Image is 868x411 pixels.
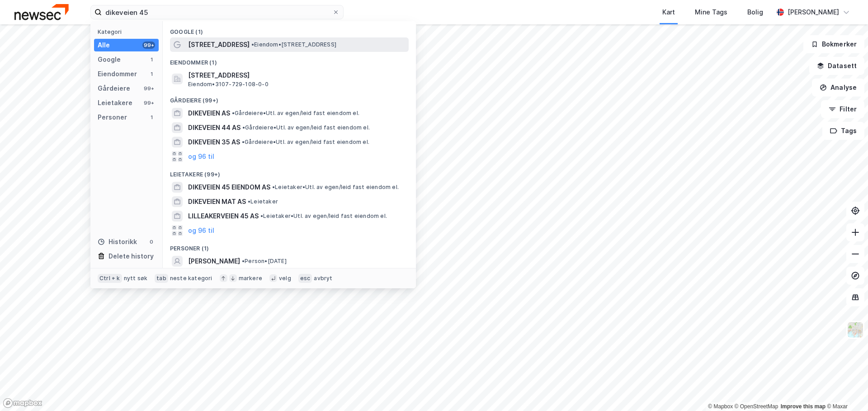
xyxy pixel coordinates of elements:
[242,139,369,146] span: Gårdeiere • Utl. av egen/leid fast eiendom el.
[108,251,154,262] div: Delete history
[747,7,763,18] div: Bolig
[98,40,110,51] div: Alle
[98,236,137,247] div: Historikk
[148,114,155,121] div: 1
[98,97,132,108] div: Leietakere
[188,151,214,162] button: og 96 til
[170,275,212,282] div: neste kategori
[242,124,370,131] span: Gårdeiere • Utl. av egen/leid fast eiendom el.
[148,56,155,63] div: 1
[188,70,405,81] span: [STREET_ADDRESS]
[242,124,245,131] span: •
[823,368,868,411] iframe: Chat Widget
[163,164,416,180] div: Leietakere (99+)
[735,403,778,410] a: OpenStreetMap
[242,139,245,145] span: •
[163,21,416,37] div: Google (1)
[272,184,275,190] span: •
[188,182,270,193] span: DIKEVEIEN 45 EIENDOM AS
[248,198,278,205] span: Leietaker
[98,83,130,94] div: Gårdeiere
[188,225,214,236] button: og 96 til
[788,7,839,18] div: [PERSON_NAME]
[98,274,122,283] div: Ctrl + k
[188,108,230,119] span: DIKEVEIEN AS
[232,110,235,116] span: •
[188,211,259,222] span: LILLEAKERVEIEN 45 AS
[812,79,864,97] button: Analyse
[98,54,121,65] div: Google
[98,112,127,123] div: Personer
[188,256,240,267] span: [PERSON_NAME]
[239,275,262,282] div: markere
[188,39,250,50] span: [STREET_ADDRESS]
[821,100,864,118] button: Filter
[148,70,155,78] div: 1
[803,35,864,53] button: Bokmerker
[188,122,241,133] span: DIKEVEIEN 44 AS
[822,122,864,140] button: Tags
[3,398,42,408] a: Mapbox homepage
[708,403,733,410] a: Mapbox
[148,238,155,245] div: 0
[98,69,137,79] div: Eiendommer
[142,99,155,106] div: 99+
[251,41,254,48] span: •
[124,275,148,282] div: nytt søk
[98,28,159,35] div: Kategori
[163,90,416,106] div: Gårdeiere (99+)
[695,7,727,18] div: Mine Tags
[142,85,155,92] div: 99+
[155,274,168,283] div: tab
[248,198,250,205] span: •
[314,275,332,282] div: avbryt
[260,212,263,219] span: •
[163,52,416,68] div: Eiendommer (1)
[272,184,399,191] span: Leietaker • Utl. av egen/leid fast eiendom el.
[188,137,240,148] span: DIKEVEIEN 35 AS
[14,4,69,20] img: newsec-logo.f6e21ccffca1b3a03d2d.png
[781,403,826,410] a: Improve this map
[809,57,864,75] button: Datasett
[232,110,359,117] span: Gårdeiere • Utl. av egen/leid fast eiendom el.
[242,258,245,264] span: •
[102,5,332,19] input: Søk på adresse, matrikkel, gårdeiere, leietakere eller personer
[298,274,312,283] div: esc
[188,81,269,88] span: Eiendom • 3107-729-108-0-0
[242,258,287,265] span: Person • [DATE]
[662,7,675,18] div: Kart
[188,196,246,207] span: DIKEVEIEN MAT AS
[163,238,416,254] div: Personer (1)
[251,41,336,48] span: Eiendom • [STREET_ADDRESS]
[142,42,155,49] div: 99+
[279,275,291,282] div: velg
[847,321,864,338] img: Z
[260,212,387,220] span: Leietaker • Utl. av egen/leid fast eiendom el.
